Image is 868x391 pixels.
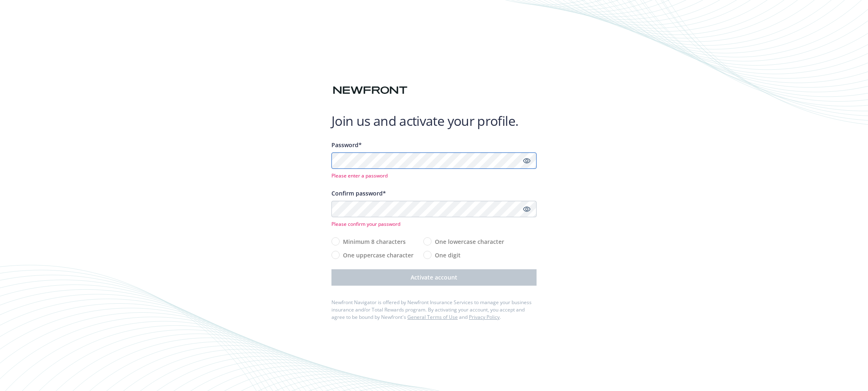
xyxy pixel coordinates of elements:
a: Show password [522,156,532,166]
span: Confirm password* [331,189,386,197]
a: Show password [522,204,532,214]
input: Enter a unique password... [331,152,537,169]
button: Activate account [331,269,537,286]
span: Please confirm your password [331,221,537,227]
div: Newfront Navigator is offered by Newfront Insurance Services to manage your business insurance an... [331,299,537,321]
h1: Join us and activate your profile. [331,113,537,129]
a: Privacy Policy [469,314,500,321]
span: One uppercase character [343,251,413,259]
span: Minimum 8 characters [343,237,406,246]
span: One digit [435,251,461,259]
span: Activate account [411,273,457,281]
span: Password* [331,141,362,149]
input: Confirm your unique password... [331,201,537,217]
a: General Terms of Use [407,314,458,321]
span: One lowercase character [435,237,504,246]
span: Please enter a password [331,172,537,179]
img: Newfront logo [331,83,409,98]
